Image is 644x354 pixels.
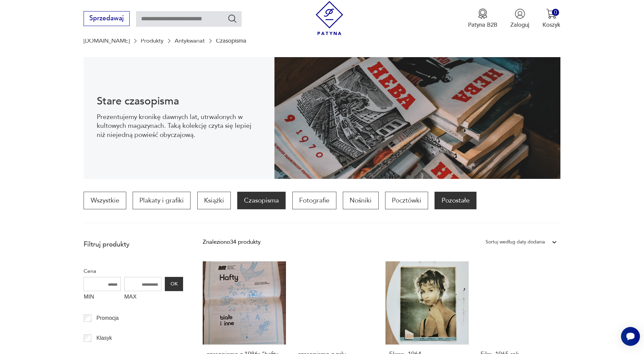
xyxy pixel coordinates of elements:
[510,8,529,29] button: Zaloguj
[621,327,640,346] iframe: Smartsupp widget button
[197,192,231,209] a: Książki
[385,192,428,209] a: Pocztówki
[274,57,560,179] img: Czasopisma
[96,314,119,323] p: Promocja
[84,240,183,249] p: Filtruj produkty
[84,291,121,304] label: MIN
[542,8,560,29] button: 0Koszyk
[468,21,497,29] p: Patyna B2B
[84,38,130,44] a: [DOMAIN_NAME]
[292,192,336,209] a: Fotografie
[216,38,246,44] p: Czasopisma
[343,192,378,209] a: Nośniki
[84,267,183,276] p: Cena
[486,238,545,246] div: Sortuj według daty dodania
[175,38,205,44] a: Antykwariat
[165,277,183,291] button: OK
[312,1,347,35] img: Patyna - sklep z meblami i dekoracjami vintage
[227,14,237,23] button: Szukaj
[133,192,191,209] a: Plakaty i grafiki
[468,8,497,29] button: Patyna B2B
[435,192,476,209] a: Pozostałe
[552,9,559,16] div: 0
[510,21,529,29] p: Zaloguj
[84,16,129,22] a: Sprzedawaj
[97,96,262,106] h1: Stare czasopisma
[546,8,557,19] img: Ikona koszyka
[542,21,560,29] p: Koszyk
[141,38,163,44] a: Produkty
[96,334,112,343] p: Klasyk
[97,113,262,139] p: Prezentujemy kronikę dawnych lat, utrwalonych w kultowych magazynach. Taką kolekcję czyta się lep...
[515,8,525,19] img: Ikonka użytkownika
[203,238,261,246] div: Znaleziono 34 produkty
[468,8,497,29] a: Ikona medaluPatyna B2B
[237,192,286,209] a: Czasopisma
[84,192,126,209] a: Wszystkie
[124,291,161,304] label: MAX
[478,8,488,19] img: Ikona medalu
[84,11,129,26] button: Sprzedawaj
